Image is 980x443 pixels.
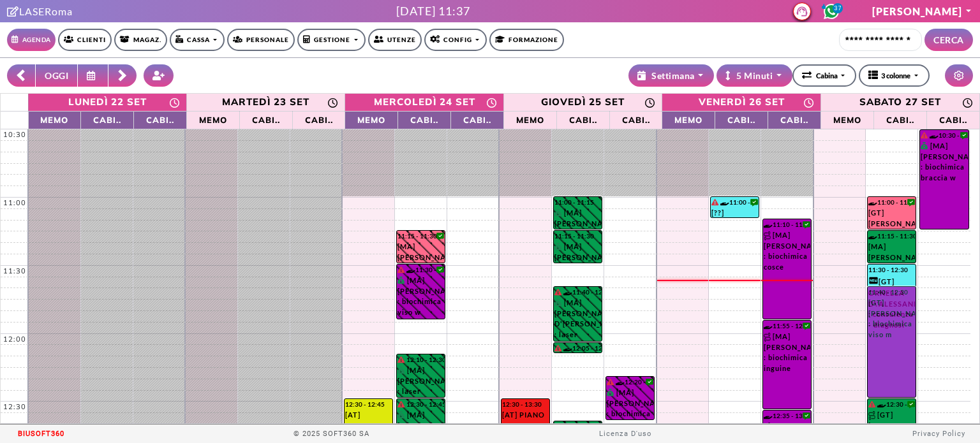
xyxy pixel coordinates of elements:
[764,220,810,229] div: 11:10 - 11:55
[868,276,879,286] i: Categoria cliente: Nuovo
[764,321,810,331] div: 11:55 - 12:35
[821,94,979,111] a: 27 settembre 2025
[868,231,915,241] div: 11:15 - 11:30
[868,298,915,340] div: [GT] [PERSON_NAME] : biochimica viso m
[397,367,407,374] i: PAGATO
[397,401,405,407] i: Il cliente ha degli insoluti
[839,29,922,51] input: Cerca cliente...
[187,94,345,111] a: 23 settembre 2025
[554,208,601,229] div: [MA] [PERSON_NAME] : laser inguine completo
[397,400,444,409] div: 12:30 - 12:45
[554,422,601,432] div: 12:40 - 13:00
[397,231,444,241] div: 11:15 - 11:30
[607,379,614,385] i: Il cliente ha degli insoluti
[872,5,972,17] a: [PERSON_NAME]
[68,95,147,110] div: lunedì 22 set
[7,29,56,51] a: Agenda
[868,401,875,407] i: Il cliente ha degli insoluti
[397,411,407,418] i: PAGATO
[243,113,289,127] span: CABI..
[554,344,617,352] div: 12:05 - 12:10
[924,29,973,51] button: CERCA
[833,3,843,13] span: 37
[554,289,561,295] i: Il cliente ha degli insoluti
[764,333,773,342] img: PERCORSO
[607,388,653,419] div: [MA] [PERSON_NAME] : biochimica sopracciglia
[554,345,561,351] i: Il cliente ha degli insoluti
[868,208,915,229] div: [GT] [PERSON_NAME] : controllo spalle/schiena
[607,377,653,387] div: 12:20 - 12:40
[401,113,447,127] span: CABI..
[222,95,309,110] div: martedì 23 set
[771,113,817,127] span: CABI..
[32,113,78,127] span: Memo
[7,6,19,17] i: Clicca per andare alla pagina di firma
[137,113,183,127] span: CABI..
[607,389,616,396] i: PAGATO
[374,95,475,110] div: mercoledì 24 set
[711,198,758,207] div: 11:00 - 11:10
[554,299,564,306] i: PAGATO
[665,113,711,127] span: Memo
[921,141,968,187] div: [MA] [PERSON_NAME] : biochimica braccia w
[554,198,601,207] div: 11:00 - 11:15
[345,410,392,431] div: [AT] CONTROLLO CASSA Inserimento spese reali della settimana (da [DATE] a [DATE])
[297,29,365,51] a: Gestione
[554,298,601,341] div: [MA] [PERSON_NAME] D'[PERSON_NAME] : laser mezze gambe inferiori
[764,231,773,240] img: PERCORSO
[599,430,651,438] a: Licenza D'uso
[725,69,773,82] div: 5 Minuti
[114,29,167,51] a: Magaz.
[397,355,444,365] div: 12:10 - 12:30
[504,94,662,111] a: 25 settembre 2025
[921,132,928,138] i: Il cliente ha degli insoluti
[859,95,941,110] div: sabato 27 set
[396,3,470,20] div: [DATE] 11:37
[489,29,564,51] a: Formazione
[144,64,174,87] button: Crea nuovo contatto rapido
[554,231,601,241] div: 11:15 - 11:30
[227,29,295,51] a: Personale
[868,265,915,275] div: 11:30 - 12:30
[397,410,444,431] div: [MA] [PERSON_NAME] : laser cosce
[454,113,500,127] span: CABI..
[397,275,444,319] div: [MA] [PERSON_NAME] : biochimica viso w
[764,423,773,432] img: PERCORSO
[397,356,405,363] i: Il cliente ha degli insoluti
[397,266,405,273] i: Il cliente ha degli insoluti
[868,411,877,420] img: PERCORSO
[1,266,29,277] div: 11:30
[868,410,915,431] div: [GT] [PERSON_NAME][DEMOGRAPHIC_DATA] : laser inguine completo
[35,64,78,87] button: OGGI
[345,94,503,111] a: 24 settembre 2025
[502,400,549,409] div: 12:30 - 13:30
[613,113,659,127] span: CABI..
[554,209,564,216] i: PAGATO
[507,113,553,127] span: Memo
[554,243,564,250] i: PAGATO
[718,113,764,127] span: CABI..
[1,334,29,345] div: 12:00
[868,242,915,263] div: [MA] [PERSON_NAME] : laser collo retro -m
[190,113,236,127] span: Memo
[348,113,394,127] span: Memo
[1,198,29,208] div: 11:00
[29,94,186,111] a: 22 settembre 2025
[58,29,112,51] a: Clienti
[296,113,342,127] span: CABI..
[868,275,915,333] div: [GT] ORNELLA D\'ALESSANDRO : consulenza - diagnosi
[397,365,444,397] div: [MA] [PERSON_NAME] : laser mezze gambe inferiori
[921,142,930,149] i: PAGATO
[397,265,444,275] div: 11:30 - 11:55
[637,69,695,82] div: Settimana
[345,400,392,409] div: 12:30 - 12:45
[84,113,130,127] span: CABI..
[877,113,923,127] span: CABI..
[824,113,870,127] span: Memo
[424,29,487,51] a: Config
[397,277,407,284] i: PAGATO
[7,5,73,17] a: Clicca per andare alla pagina di firmaLASERoma
[711,199,718,205] i: Il cliente ha degli insoluti
[868,287,915,297] div: 11:40 - 12:30
[699,95,785,110] div: venerdì 26 set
